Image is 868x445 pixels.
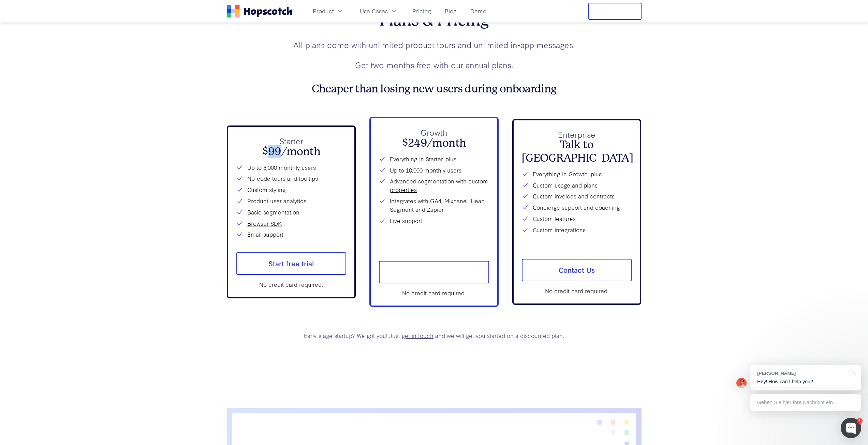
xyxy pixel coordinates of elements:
[379,137,489,150] h2: $249/month
[522,214,632,223] li: Custom features
[522,192,632,201] li: Custom invoices and contracts
[857,418,863,424] div: 1
[236,252,347,275] a: Start free trial
[236,163,347,172] li: Up to 3,000 monthly users
[379,155,489,163] li: Everything in Starter, plus:
[236,197,347,205] li: Product user analytics
[379,289,489,297] div: No credit card required.
[379,217,489,225] li: Live support
[227,83,642,95] h3: Cheaper than losing new users during onboarding
[522,138,632,165] h2: Talk to [GEOGRAPHIC_DATA]
[379,197,489,214] li: Integrates with GA4, Mixpanel, Heap, Segment and Zapier
[356,5,401,17] button: Use Cases
[236,208,347,217] li: Basic segmentation
[522,203,632,212] li: Concierge support and coaching
[236,174,347,183] li: No-code tours and tooltips
[236,280,347,289] div: No credit card required.
[390,177,489,194] a: Advanced segmentation with custom properties
[522,226,632,234] li: Custom integrations
[402,331,433,339] a: get in touch
[360,7,388,15] span: Use Cases
[309,5,348,17] button: Product
[757,370,848,376] div: [PERSON_NAME]
[522,129,632,140] p: Enterprise
[227,5,292,18] a: Home
[442,5,459,17] a: Blog
[313,7,334,15] span: Product
[236,145,347,158] h2: $99/month
[236,186,347,194] li: Custom styling
[227,59,642,71] p: Get two months free with our annual plans.
[379,166,489,175] li: Up to 10,000 monthly users
[468,5,489,17] a: Demo
[379,261,489,283] a: Start free trial
[379,127,489,138] p: Growth
[522,259,632,281] a: Contact Us
[588,3,642,20] button: Free Trial
[750,394,861,411] div: Geben Sie hier Ihre Nachricht ein...
[236,135,347,147] p: Starter
[522,287,632,295] div: No credit card required.
[227,39,642,51] p: All plans come with unlimited product tours and unlimited in-app messages.
[522,181,632,190] li: Custom usage and plans
[757,378,854,385] p: Hey! How can I help you?
[236,230,347,239] li: Email support
[410,5,434,17] a: Pricing
[227,331,642,340] p: Early-stage startup? We got you! Just and we will get you started on a discounted plan.
[522,170,632,178] li: Everything in Growth, plus:
[736,378,747,388] img: Mark Spera
[247,219,282,228] a: Browser SDK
